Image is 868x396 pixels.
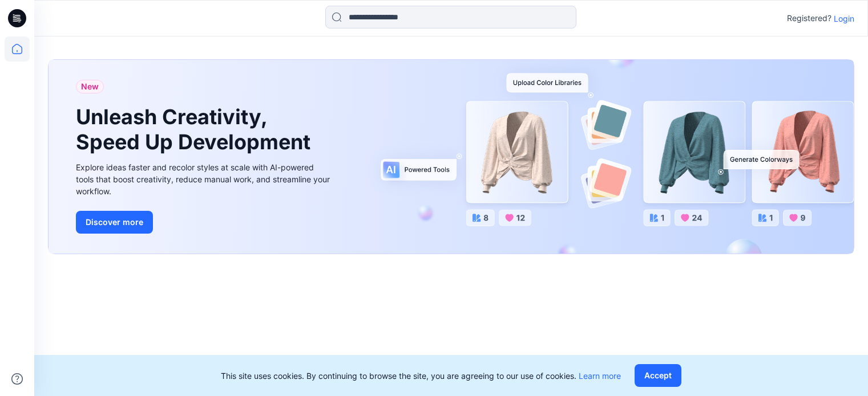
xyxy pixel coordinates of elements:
[76,211,333,234] a: Discover more
[787,11,831,25] p: Registered?
[76,211,153,234] button: Discover more
[635,364,681,387] button: Accept
[834,13,854,25] p: Login
[81,80,99,93] span: New
[76,161,333,197] div: Explore ideas faster and recolor styles at scale with AI-powered tools that boost creativity, red...
[221,370,621,382] p: This site uses cookies. By continuing to browse the site, you are agreeing to our use of cookies.
[579,371,621,381] a: Learn more
[76,105,316,154] h1: Unleash Creativity, Speed Up Development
